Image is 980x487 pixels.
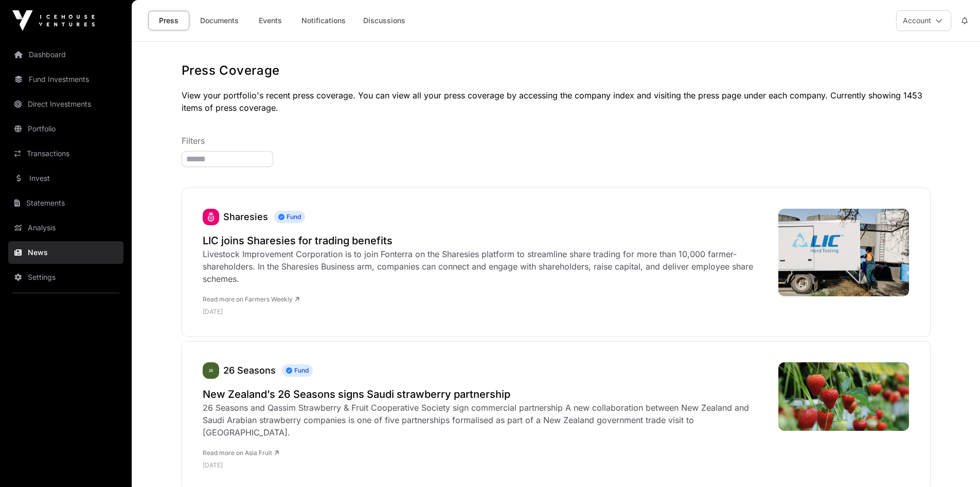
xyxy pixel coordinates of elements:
[8,68,123,91] a: Fund Investments
[223,365,276,376] a: 26 Seasons
[203,387,768,401] a: New Zealand’s 26 Seasons signs Saudi strawberry partnership
[8,167,123,190] a: Invest
[357,11,412,30] a: Discussions
[203,233,768,248] a: LIC joins Sharesies for trading benefits
[250,11,291,30] a: Events
[203,248,768,285] div: Livestock Improvement Corporation is to join Fonterra on the Sharesies platform to streamline sha...
[193,11,245,30] a: Documents
[203,461,768,469] p: [DATE]
[282,364,313,377] span: Fund
[148,11,189,30] a: Press
[182,89,931,114] p: View your portfolio's recent press coverage. You can view all your press coverage by accessing th...
[8,241,123,264] a: News
[203,401,768,439] div: 26 Seasons and Qassim Strawberry & Fruit Cooperative Society sign commercial partnership A new co...
[203,308,768,316] p: [DATE]
[203,449,279,457] a: Read more on Asia Fruit
[8,43,123,66] a: Dashboard
[8,142,123,165] a: Transactions
[778,362,910,431] img: 143204_2_1217296_crop.jpg
[203,362,219,379] a: 26 Seasons
[8,117,123,140] a: Portfolio
[203,209,219,225] img: sharesies_logo.jpeg
[203,295,299,303] a: Read more on Farmers Weekly
[12,10,95,31] img: Icehouse Ventures Logo
[8,192,123,214] a: Statements
[274,211,305,223] span: Fund
[8,216,123,239] a: Analysis
[929,438,980,487] iframe: Chat Widget
[8,266,123,289] a: Settings
[223,211,268,222] a: Sharesies
[896,10,951,31] button: Account
[8,93,123,115] a: Direct Investments
[182,135,931,147] p: Filters
[778,209,910,296] img: 484176776_1035568341937315_8710553082385032245_n-768x512.jpg
[203,209,219,225] a: Sharesies
[203,362,219,379] img: 26-seasons247.png
[295,11,352,30] a: Notifications
[182,62,931,79] h1: Press Coverage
